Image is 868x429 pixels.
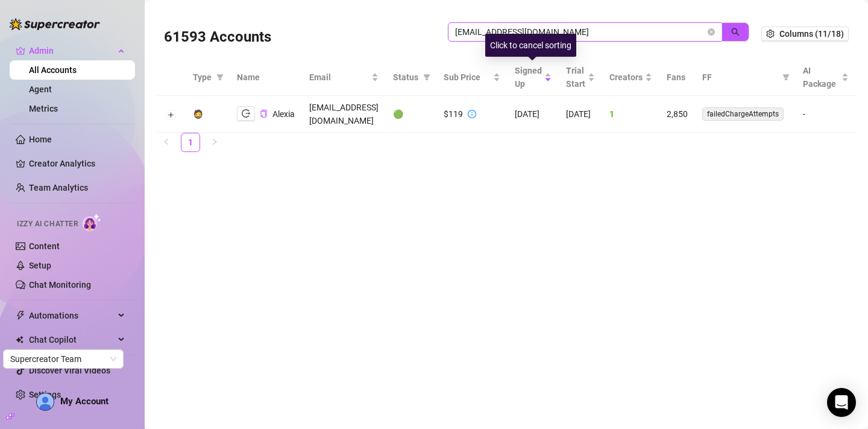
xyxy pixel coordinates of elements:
[609,71,643,84] span: Creators
[444,71,491,84] span: Sub Price
[455,25,705,39] input: Search by UID / Name / Email / Creator Username
[193,107,203,121] div: 🧔
[163,138,170,145] span: left
[780,68,792,86] span: filter
[796,96,856,133] td: -
[702,71,778,84] span: FF
[230,59,302,96] th: Name
[16,311,25,320] span: thunderbolt
[157,133,176,152] li: Previous Page
[29,41,115,60] span: Admin
[508,96,559,133] td: [DATE]
[566,64,585,91] span: Trial Start
[29,183,88,192] a: Team Analytics
[181,133,200,152] li: 1
[29,84,52,94] a: Agent
[242,109,250,118] span: logout
[393,109,403,119] span: 🟢
[29,330,115,349] span: Chat Copilot
[29,280,91,290] a: Chat Monitoring
[205,133,224,152] li: Next Page
[29,154,125,173] a: Creator Analytics
[302,96,386,133] td: [EMAIL_ADDRESS][DOMAIN_NAME]
[166,110,176,119] button: Expand row
[29,241,60,251] a: Content
[731,28,740,36] span: search
[10,350,116,368] span: Supercreator Team
[803,64,839,91] span: AI Package
[29,366,110,375] a: Discover Viral Videos
[29,135,52,144] a: Home
[423,74,430,81] span: filter
[309,71,369,84] span: Email
[827,388,856,417] div: Open Intercom Messenger
[214,68,226,86] span: filter
[702,107,784,121] span: failedChargeAttempts
[60,396,108,407] span: My Account
[796,59,856,96] th: AI Package
[216,74,224,81] span: filter
[468,110,476,118] span: info-circle
[29,306,115,325] span: Automations
[508,59,559,96] th: Signed Up
[205,133,224,152] button: right
[444,107,463,121] div: $119
[436,59,508,96] th: Sub Price
[10,18,100,30] img: logo-BBDzfeDw.svg
[659,59,695,96] th: Fans
[260,110,268,118] span: copy
[16,335,24,344] img: Chat Copilot
[181,133,200,151] a: 1
[164,28,271,47] h3: 61593 Accounts
[193,71,212,84] span: Type
[37,393,54,410] img: AD_cMMTxCeTpmN1d5MnKJ1j-_uXZCpTKapSSqNGg4PyXtR_tCW7gZXTNmFz2tpVv9LSyNV7ff1CaS4f4q0HLYKULQOwoM5GQR...
[609,109,614,119] span: 1
[708,28,715,36] button: close-circle
[559,96,602,133] td: [DATE]
[6,412,14,421] span: build
[779,29,844,39] span: Columns (11/18)
[29,104,58,113] a: Metrics
[602,59,659,96] th: Creators
[782,74,790,81] span: filter
[29,65,77,75] a: All Accounts
[272,109,295,119] span: Alexia
[766,30,775,38] span: setting
[667,109,688,119] span: 2,850
[302,59,386,96] th: Email
[237,106,255,121] button: logout
[16,46,25,56] span: crown
[421,68,433,86] span: filter
[157,133,176,152] button: left
[17,218,78,230] span: Izzy AI Chatter
[260,109,268,118] button: Copy Account UID
[559,59,602,96] th: Trial Start
[761,27,849,41] button: Columns (11/18)
[83,214,101,231] img: AI Chatter
[485,34,576,57] div: Click to cancel sorting
[29,261,51,270] a: Setup
[211,138,218,145] span: right
[515,64,542,91] span: Signed Up
[393,71,418,84] span: Status
[29,390,61,399] a: Settings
